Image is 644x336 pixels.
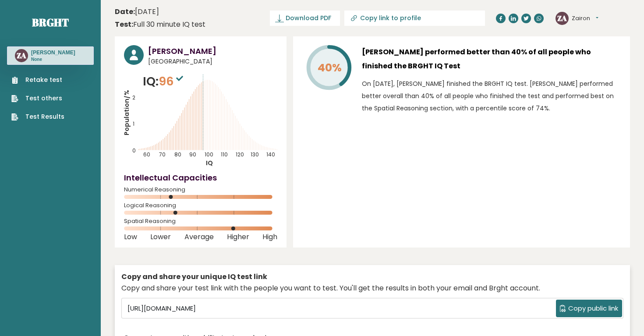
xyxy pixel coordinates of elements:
[133,120,134,127] tspan: 1
[568,304,618,314] span: Copy public link
[174,151,181,158] tspan: 80
[148,57,277,66] span: [GEOGRAPHIC_DATA]
[121,272,623,282] div: Copy and share your unique IQ test link
[286,14,331,23] span: Download PDF
[17,50,26,60] text: ZA
[262,235,277,239] span: High
[221,151,228,158] tspan: 110
[227,235,249,239] span: Higher
[115,19,205,30] div: Full 30 minute IQ test
[143,151,150,158] tspan: 60
[556,300,622,317] button: Copy public link
[184,235,214,239] span: Average
[31,49,75,56] h3: [PERSON_NAME]
[557,13,567,23] text: ZA
[362,78,621,114] p: On [DATE], [PERSON_NAME] finished the BRGHT IQ test. [PERSON_NAME] performed better overall than ...
[266,151,275,158] tspan: 140
[115,7,159,17] time: [DATE]
[31,57,75,63] p: None
[124,235,137,239] span: Low
[11,75,64,85] a: Retake test
[11,112,64,121] a: Test Results
[362,45,621,73] h3: [PERSON_NAME] performed better than 40% of all people who finished the BRGHT IQ Test
[150,235,171,239] span: Lower
[32,15,69,29] a: Brght
[159,73,185,89] span: 96
[124,188,277,191] span: Numerical Reasoning
[121,283,623,294] div: Copy and share your test link with the people you want to test. You'll get the results in both yo...
[124,172,277,184] h4: Intellectual Capacities
[115,19,133,29] b: Test:
[132,94,135,101] tspan: 2
[11,94,64,103] a: Test others
[124,204,277,207] span: Logical Reasoning
[206,159,213,167] tspan: IQ
[572,14,598,23] button: Zairon
[318,60,342,75] tspan: 40%
[148,45,277,57] h3: [PERSON_NAME]
[124,219,277,223] span: Spatial Reasoning
[236,151,244,158] tspan: 120
[132,147,136,154] tspan: 0
[122,90,131,135] tspan: Population/%
[189,151,196,158] tspan: 90
[115,7,135,17] b: Date:
[251,151,259,158] tspan: 130
[270,11,340,26] a: Download PDF
[143,73,185,90] p: IQ:
[205,151,213,158] tspan: 100
[159,151,166,158] tspan: 70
